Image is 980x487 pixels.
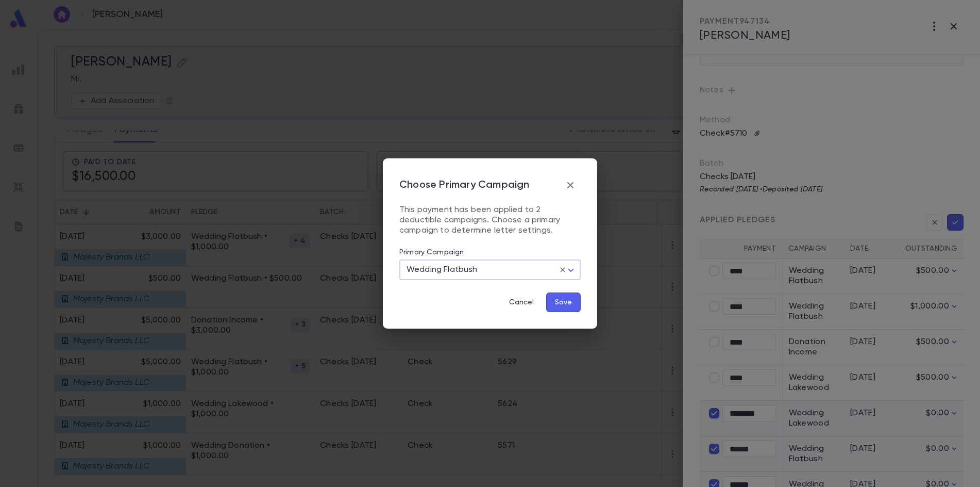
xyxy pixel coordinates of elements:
button: Cancel [501,293,542,312]
p: This payment has been applied to 2 deductible campaigns. Choose a primary campaign to determine l... [399,205,581,236]
label: Primary Campaign [399,248,464,256]
span: Wedding Flatbush [407,266,478,274]
button: Save [546,293,581,312]
div: Wedding Flatbush [399,260,581,280]
p: Choose Primary Campaign [399,179,530,191]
